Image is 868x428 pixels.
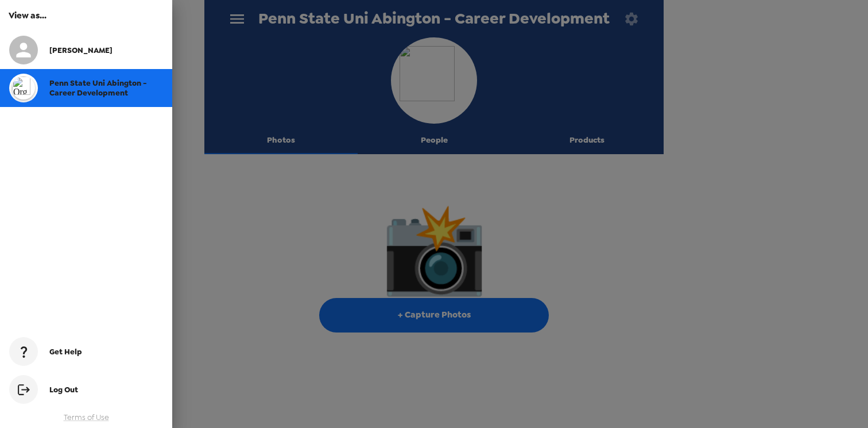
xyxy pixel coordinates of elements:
[12,77,35,100] img: org logo
[49,385,78,395] span: Log Out
[64,412,109,422] a: Terms of Use
[49,78,147,98] span: Penn State Uni Abington - Career Development
[49,347,82,357] span: Get Help
[9,9,164,22] h6: View as...
[49,45,113,55] span: [PERSON_NAME]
